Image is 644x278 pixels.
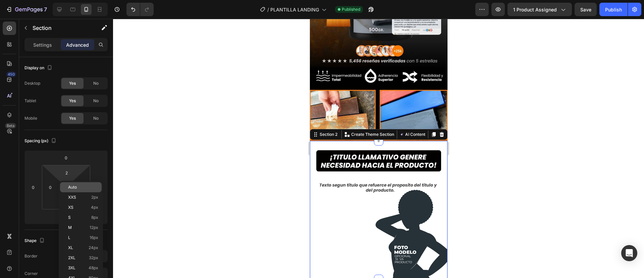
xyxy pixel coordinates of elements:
div: Tablet [24,98,36,104]
p: Settings [33,41,52,48]
div: Desktop [24,80,40,86]
div: Spacing (px) [24,136,58,146]
input: 2px [60,168,73,178]
input: 0 [59,153,73,163]
span: Published [342,6,360,12]
div: Display on [24,64,54,73]
div: Corner [24,271,38,277]
button: Save [575,3,597,16]
span: No [93,98,99,104]
div: Open Intercom Messenger [621,245,637,261]
span: / [267,6,269,13]
div: Undo/Redo [126,3,154,16]
div: Border [24,253,38,259]
input: 0px [45,182,55,192]
button: 1 product assigned [507,3,572,16]
button: 7 [3,3,50,16]
span: PLANTILLA LANDING [270,6,319,13]
div: 450 [6,72,16,77]
span: No [93,80,99,86]
div: Shape [24,236,46,245]
input: 0 [28,182,38,192]
div: Mobile [24,115,37,121]
p: 7 [44,5,47,13]
div: Publish [605,6,622,13]
span: Yes [69,80,76,86]
iframe: Design area [310,19,447,278]
span: No [93,115,99,121]
button: Publish [599,3,628,16]
span: 1 product assigned [513,6,557,13]
span: Save [580,7,591,12]
p: Advanced [66,41,89,48]
div: Beta [5,123,16,128]
span: 3XL [68,266,75,270]
span: Yes [69,115,76,121]
span: 2XL [68,255,75,260]
span: 48px [89,266,98,270]
span: 32px [89,255,98,260]
span: Yes [69,98,76,104]
p: Section [33,24,88,32]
